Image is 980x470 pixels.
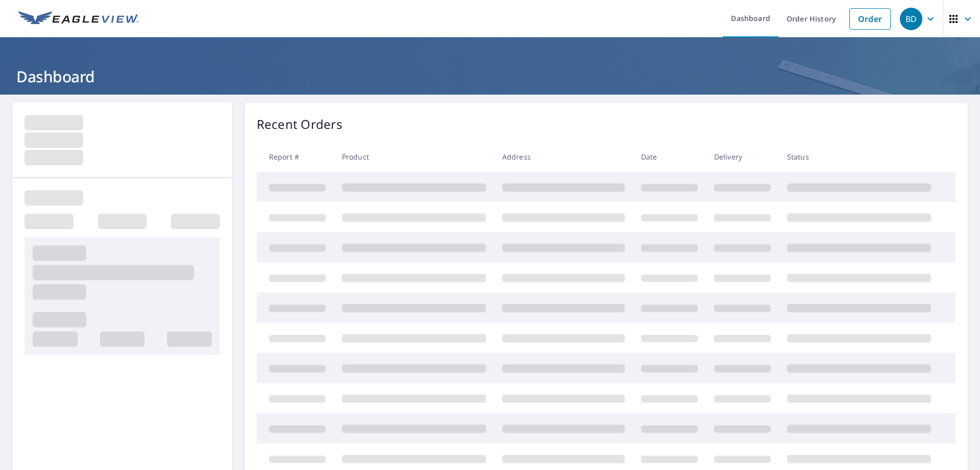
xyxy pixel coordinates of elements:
th: Date [633,142,706,172]
th: Product [334,142,494,172]
th: Report # [257,142,334,172]
th: Address [494,142,633,172]
p: Recent Orders [257,115,342,133]
div: BD [900,8,922,30]
th: Delivery [706,142,779,172]
img: EV Logo [18,11,139,27]
a: Order [849,8,891,30]
h1: Dashboard [12,66,968,87]
th: Status [779,142,939,172]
